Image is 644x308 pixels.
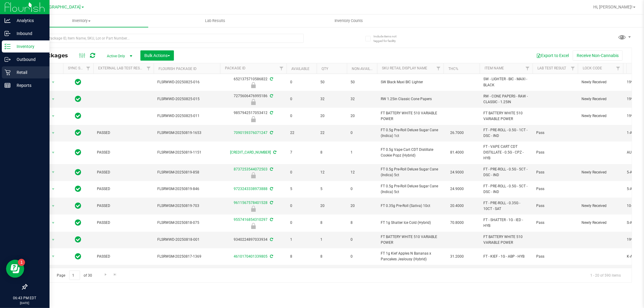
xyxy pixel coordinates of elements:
[269,187,273,191] span: Sync from Compliance System
[219,172,287,178] div: Newly Received
[219,82,287,88] div: Newly Received
[234,131,268,135] a: 7090159376071247
[320,113,343,119] span: 20
[282,14,416,27] a: Inventory Counts
[148,14,282,27] a: Lab Results
[98,66,146,70] a: External Lab Test Result
[230,150,271,154] a: [CREDIT_CARD_NUMBER]
[83,63,93,74] a: Filter
[327,18,371,24] span: Inventory Counts
[225,66,245,70] a: Package ID
[144,63,154,74] a: Filter
[523,63,533,74] a: Filter
[483,76,529,88] span: SW - LIGHTER - BIC - MAXI - BLACK
[50,112,57,120] span: select
[381,79,440,85] span: SW Black Maxi BIC Lighter
[290,254,313,259] span: 8
[320,237,343,243] span: 1
[157,254,216,259] span: FLSRWGM-20250817-1369
[351,203,373,209] span: 20
[269,201,273,205] span: Sync from Compliance System
[483,127,529,139] span: FT - PRE-ROLL - 0.5G - 1CT - DSC - IND
[483,144,529,161] span: FT - VAPE CART CDT DISTILLATE - 0.5G - CPZ - HYB
[381,234,440,246] span: FT BATTERY WHITE 510 VARIABLE POWER
[483,267,529,279] span: FT - VAPE CART CDT DISTILLATE - 1G - SRH - HYS
[75,218,82,227] span: In Sync
[11,43,47,50] p: Inventory
[290,220,313,226] span: 0
[434,63,444,74] a: Filter
[447,252,467,261] span: 31.2000
[269,77,273,81] span: Sync from Compliance System
[583,66,602,70] a: Lock Code
[75,78,82,86] span: In Sync
[50,202,57,210] span: select
[532,50,573,61] button: Export to Excel
[447,148,467,157] span: 81.4000
[50,148,57,157] span: select
[320,130,343,136] span: 22
[157,96,216,102] span: FLSRWWD-20250825-015
[447,185,467,193] span: 24.9000
[50,78,57,87] span: select
[75,252,82,261] span: In Sync
[582,113,620,119] span: Newly Received
[351,96,373,102] span: 32
[140,50,174,61] button: Bulk Actions
[536,170,574,175] span: Pass
[269,111,273,115] span: Sync from Compliance System
[11,56,47,63] p: Outbound
[483,183,529,195] span: FT - PRE-ROLL - 0.5G - 5CT - DSC - IND
[483,94,529,105] span: RW - CONE PAPERS - RAW - CLASSIC - 1.25IN
[536,220,574,226] span: Pass
[50,219,57,227] span: select
[351,254,373,259] span: 0
[290,186,313,192] span: 5
[50,185,57,193] span: select
[157,237,216,243] span: FLSRWWD-20250818-001
[290,113,313,119] span: 0
[157,186,216,192] span: FLSRWGM-20250819-846
[3,301,47,305] p: [DATE]
[381,127,440,139] span: FT 0.5g Pre-Roll Deluxe Sugar Cane (Indica) 1ct
[50,129,57,137] span: select
[536,150,574,155] span: Pass
[483,254,529,259] span: FT - KIEF - 1G - ABP - HYB
[351,113,373,119] span: 20
[382,66,427,70] a: Sku Retail Display Name
[447,202,467,210] span: 20.4000
[219,110,287,122] div: 9857942517053412
[157,220,216,226] span: FLSRWGM-20250818-075
[447,129,467,137] span: 26.7000
[97,254,150,259] span: PASSED
[351,130,373,136] span: 0
[75,112,82,120] span: In Sync
[101,271,110,279] a: Go to the next page
[291,67,309,71] a: Available
[536,186,574,192] span: Pass
[97,170,150,175] span: PASSED
[536,203,574,209] span: Pass
[269,254,273,259] span: Sync from Compliance System
[5,43,11,49] inline-svg: Inventory
[351,79,373,85] span: 50
[11,30,47,37] p: Inbound
[219,223,287,229] div: Newly Received
[320,254,343,259] span: 8
[352,67,379,71] a: Non-Available
[537,66,566,70] a: Lab Test Result
[234,187,268,191] a: 9723243338973888
[381,267,440,279] span: FT 1g Vape Cart CDT Distillate Sugar Rush (Hybrid-Sativa)
[269,237,273,242] span: Sync from Compliance System
[111,271,120,279] a: Go to the last page
[320,150,343,155] span: 8
[290,150,313,155] span: 7
[381,96,440,102] span: RW 1.25in Classic Cone Papers
[75,235,82,244] span: In Sync
[97,220,150,226] span: PASSED
[69,271,80,280] input: 1
[31,52,74,59] span: All Packages
[320,203,343,209] span: 20
[269,131,273,135] span: Sync from Compliance System
[582,170,620,175] span: Newly Received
